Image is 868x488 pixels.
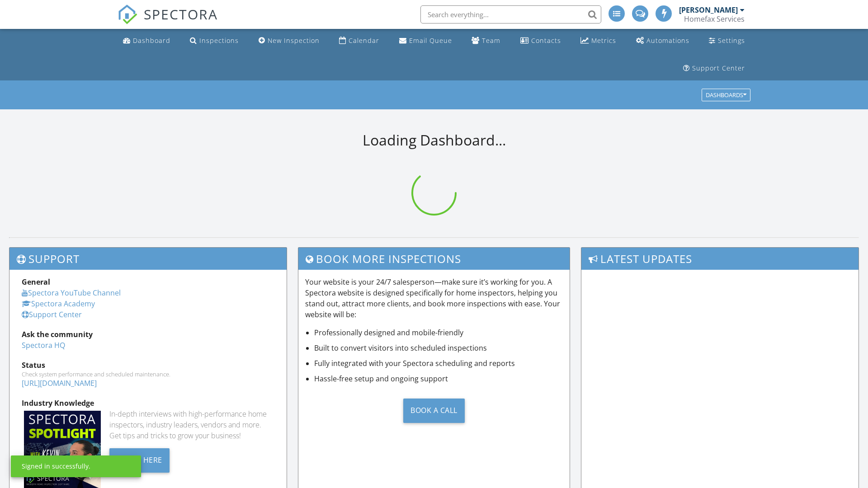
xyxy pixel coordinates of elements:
[298,248,570,270] h3: Book More Inspections
[305,277,563,320] p: Your website is your 24/7 salesperson—make sure it’s working for you. A Spectora website is desig...
[118,12,218,31] a: SPECTORA
[268,36,320,45] div: New Inspection
[109,448,170,473] div: Listen Here
[22,462,90,471] div: Signed in successfully.
[517,33,565,49] a: Contacts
[305,391,563,430] a: Book a Call
[705,33,749,49] a: Settings
[577,33,620,49] a: Metrics
[706,92,746,99] div: Dashboards
[632,33,693,49] a: Automations (Advanced)
[144,5,218,23] span: SPECTORA
[409,36,452,45] div: Email Queue
[646,36,689,45] div: Automations
[199,36,239,45] div: Inspections
[22,277,50,287] strong: General
[119,33,174,49] a: Dashboard
[349,36,379,45] div: Calendar
[22,340,65,350] a: Spectora HQ
[702,89,750,102] button: Dashboards
[22,371,274,378] div: Check system performance and scheduled maintenance.
[396,33,456,49] a: Email Queue
[22,310,82,319] a: Support Center
[531,36,561,45] div: Contacts
[482,36,500,45] div: Team
[591,36,616,45] div: Metrics
[118,5,137,24] img: The Best Home Inspection Software - Spectora
[22,398,274,408] div: Industry Knowledge
[314,358,563,369] li: Fully integrated with your Spectora scheduling and reports
[718,36,745,45] div: Settings
[314,373,563,384] li: Hassle-free setup and ongoing support
[581,248,859,270] h3: Latest Updates
[22,288,121,298] a: Spectora YouTube Channel
[679,60,749,77] a: Support Center
[22,299,95,309] a: Spectora Academy
[109,408,274,441] div: In-depth interviews with high-performance home inspectors, industry leaders, vendors and more. Ge...
[403,399,465,423] div: Book a Call
[255,33,323,49] a: New Inspection
[109,455,170,465] a: Listen Here
[692,64,745,72] div: Support Center
[335,33,383,49] a: Calendar
[314,343,563,353] li: Built to convert visitors into scheduled inspections
[22,378,97,388] a: [URL][DOMAIN_NAME]
[684,14,745,23] div: Homefax Services
[468,33,504,49] a: Team
[186,33,242,49] a: Inspections
[22,329,274,340] div: Ask the community
[133,36,170,45] div: Dashboard
[9,248,287,270] h3: Support
[314,327,563,338] li: Professionally designed and mobile-friendly
[679,5,738,14] div: [PERSON_NAME]
[420,5,601,23] input: Search everything...
[22,360,274,371] div: Status
[24,411,101,488] img: Spectoraspolightmain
